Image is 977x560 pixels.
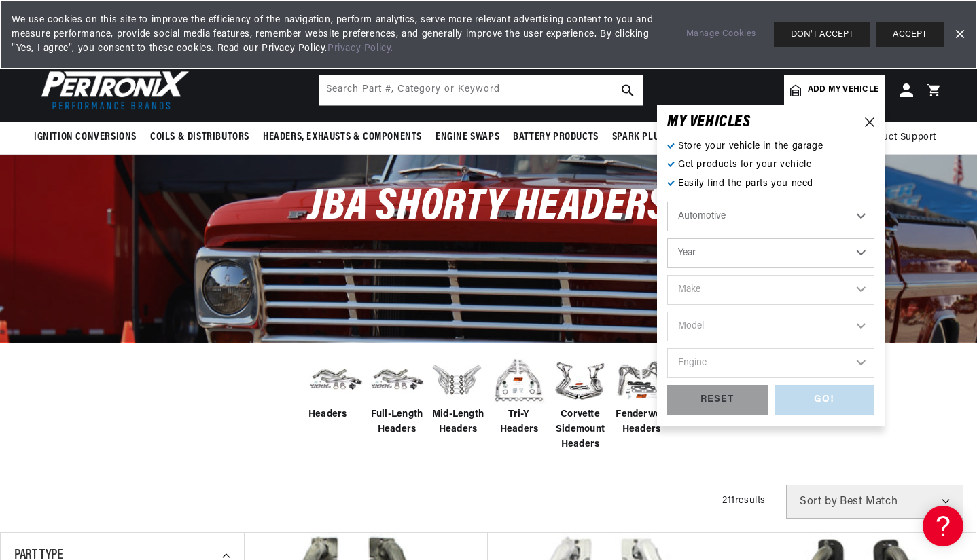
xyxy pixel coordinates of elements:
h6: MY VEHICLE S [667,115,751,129]
button: ACCEPT [876,22,944,47]
summary: Headers, Exhausts & Components [256,122,429,153]
p: Get products for your vehicle [667,157,874,172]
span: Fenderwell Headers [614,407,669,438]
select: Sort by [786,485,963,519]
summary: Ignition Conversions [34,122,143,153]
summary: Spark Plug Wires [605,122,702,153]
summary: Coils & Distributors [143,122,256,153]
p: Easily find the parts you need [667,176,874,191]
a: Full-Length Headers Full-Length Headers [370,353,424,438]
span: 211 results [722,496,766,506]
img: Mid-Length Headers [431,353,485,407]
span: Sort by [800,496,837,507]
a: Add my vehicle [784,75,885,105]
a: Mid-Length Headers Mid-Length Headers [431,353,485,438]
img: Fenderwell Headers [614,353,669,407]
span: Mid-Length Headers [431,407,485,438]
select: Make [667,275,874,305]
a: Tri-Y Headers Tri-Y Headers [492,353,546,438]
a: Fenderwell Headers Fenderwell Headers [614,353,669,438]
img: Pertronix [34,67,190,113]
a: Headers Headers [308,353,363,422]
span: Ignition Conversions [34,130,137,145]
summary: Product Support [861,122,943,154]
button: DON'T ACCEPT [774,22,870,47]
p: Store your vehicle in the garage [667,139,874,154]
a: Corvette Sidemount Headers Corvette Sidemount Headers [553,353,607,453]
a: Dismiss Banner [949,24,970,45]
span: Headers [308,407,347,422]
span: JBA Shorty Headers [308,185,669,229]
a: Privacy Policy. [327,43,393,54]
span: Engine Swaps [436,130,499,145]
img: Full-Length Headers [370,358,424,401]
span: We use cookies on this site to improve the efficiency of the navigation, perform analytics, serve... [12,13,667,56]
a: Manage Cookies [686,27,756,41]
span: Tri-Y Headers [492,407,546,438]
input: Search Part #, Category or Keyword [319,75,643,105]
div: RESET [667,385,768,415]
span: Product Support [861,130,936,145]
span: Headers, Exhausts & Components [263,130,422,145]
span: Corvette Sidemount Headers [553,407,607,453]
span: Coils & Distributors [150,130,249,145]
span: Spark Plug Wires [612,130,695,145]
img: Corvette Sidemount Headers [553,353,607,407]
select: Engine [667,348,874,378]
button: search button [613,75,643,105]
img: Tri-Y Headers [492,353,546,407]
summary: Engine Swaps [429,122,506,153]
img: Headers [308,358,363,401]
select: Year [667,238,874,268]
span: Add my vehicle [808,83,878,96]
summary: Battery Products [506,122,605,153]
span: Battery Products [513,130,599,145]
select: Model [667,312,874,341]
select: Ride Type [667,202,874,231]
span: Full-Length Headers [370,407,424,438]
